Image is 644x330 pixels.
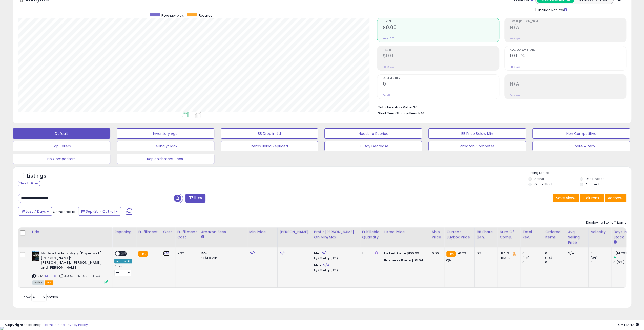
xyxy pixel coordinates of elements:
[605,194,626,202] button: Actions
[432,251,440,256] div: 0.00
[45,280,53,285] span: FBA
[114,265,132,276] div: Preset:
[428,128,526,139] button: BB Price Below Min
[586,182,599,186] label: Archived
[18,181,40,186] div: Clear All Filters
[522,260,543,265] div: 0
[324,128,422,139] button: Needs to Reprice
[613,240,616,245] small: Days In Stock.
[477,251,493,256] div: 0%
[613,229,632,240] div: Days In Stock
[27,172,46,180] h5: Listings
[457,251,466,256] span: 76.23
[5,323,88,327] div: seller snap | |
[618,322,639,327] span: 2025-10-9 12:42 GMT
[384,251,407,256] b: Listed Price:
[314,251,322,256] b: Min:
[500,251,516,256] div: FBA: 3
[314,229,358,240] div: Profit [PERSON_NAME] on Min/Max
[553,194,579,202] button: Save View
[201,229,245,235] div: Amazon Fees
[510,94,520,97] small: Prev: N/A
[383,65,394,68] small: Prev: $0.00
[249,229,275,235] div: Min Price
[510,37,520,40] small: Prev: N/A
[522,229,541,240] div: Total Rev.
[510,65,520,68] small: Prev: N/A
[531,7,573,13] div: Include Returns
[510,53,626,60] h2: 0.00%
[510,20,626,23] span: Profit [PERSON_NAME]
[586,177,605,181] label: Deactivated
[163,229,173,235] div: Cost
[32,251,108,284] div: ASIN:
[201,256,243,260] div: (+$1.8 var)
[43,274,58,278] a: 1451193289
[532,128,630,139] button: Non Competitive
[534,182,553,186] label: Out of Stock
[532,141,630,151] button: BB Share = Zero
[568,229,586,245] div: Avg Selling Price
[545,229,564,240] div: Ordered Items
[510,25,626,31] h2: N/A
[477,229,495,240] div: BB Share 24h.
[613,251,634,256] div: 1 (14.29%)
[163,251,169,256] a: N/A
[583,195,599,201] span: Columns
[432,229,442,240] div: Ship Price
[383,20,499,23] span: Revenue
[510,81,626,88] h2: N/A
[384,258,426,263] div: $101.64
[383,37,394,40] small: Prev: $0.00
[314,269,356,272] p: N/A Markup (ROI)
[591,256,598,260] small: (0%)
[185,194,205,203] button: Filters
[138,229,159,235] div: Fulfillment
[66,322,88,327] a: Privacy Policy
[53,209,76,214] span: Compared to:
[591,251,611,256] div: 0
[280,229,310,235] div: [PERSON_NAME]
[314,263,323,268] b: Max:
[383,81,499,88] h2: 0
[221,128,318,139] button: BB Drop in 7d
[314,257,356,260] p: N/A Markup (ROI)
[13,141,110,151] button: Top Sellers
[591,229,609,235] div: Velocity
[378,105,412,109] b: Total Inventory Value:
[545,256,552,260] small: (0%)
[117,128,214,139] button: Inventory Age
[580,194,604,202] button: Columns
[383,53,499,60] h2: $0.00
[32,280,44,285] span: All listings currently available for purchase on Amazon
[41,251,102,271] b: Modern Epidemiology [Paperback] [PERSON_NAME]; [PERSON_NAME]; [PERSON_NAME] and [PERSON_NAME]
[428,141,526,151] button: Amazon Competes
[378,104,622,110] li: $0
[201,235,204,239] small: Amazon Fees.
[86,209,115,214] span: Sep-25 - Oct-01
[59,274,100,278] span: | SKU: 9781451193282_FBAG
[117,141,214,151] button: Selling @ Max
[510,77,626,80] span: ROI
[383,77,499,80] span: Ordered Items
[362,251,378,256] div: 1
[384,251,426,256] div: $106.99
[114,229,134,235] div: Repricing
[568,251,585,256] div: N/A
[384,258,412,263] b: Business Price:
[500,256,516,260] div: FBM: 13
[613,260,634,265] div: 0 (0%)
[522,256,529,260] small: (0%)
[280,251,286,256] a: N/A
[522,251,543,256] div: 0
[13,128,110,139] button: Default
[446,229,472,240] div: Current Buybox Price
[26,209,46,214] span: Last 7 Days
[78,207,121,216] button: Sep-25 - Oct-01
[510,49,626,51] span: Avg. Buybox Share
[528,171,631,175] p: Listing States:
[120,252,128,256] span: OFF
[446,251,456,257] small: FBA
[138,251,148,257] small: FBA
[177,229,197,240] div: Fulfillment Cost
